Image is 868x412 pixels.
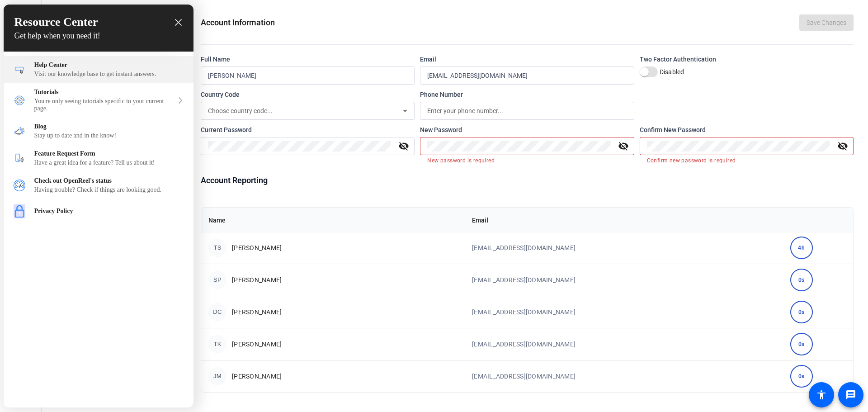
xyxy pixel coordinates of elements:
div: Help Center [4,56,193,83]
img: module icon [14,64,25,76]
div: Having trouble? Check if things are looking good. [34,186,184,194]
h4: Get help when you need it! [14,31,183,41]
div: Feature Request Form [34,150,184,157]
img: module icon [14,180,25,191]
div: Help Center [34,62,184,69]
div: Blog [34,123,184,130]
svg: expand [178,97,183,104]
div: Tutorials [34,89,174,96]
div: Check out OpenReel's status [4,172,193,199]
img: module icon [14,95,25,106]
div: Check out OpenReel's status [34,177,184,185]
h3: Resource Center [14,15,183,29]
div: Stay up to date and in the know! [34,132,184,139]
img: module icon [14,204,25,218]
div: Feature Request Form [4,145,193,172]
div: Blog [4,118,193,145]
div: Have a great idea for a feature? Tell us about it! [34,159,184,166]
div: Visit our knowledge base to get instant answers. [34,71,184,78]
img: module icon [14,152,25,164]
div: Privacy Policy [4,199,193,224]
div: Privacy Policy [34,208,184,215]
div: entering resource center home [4,52,193,224]
div: Resource center home modules [4,52,193,224]
img: module icon [14,125,25,137]
div: Tutorials [4,83,193,118]
div: close resource center [174,18,183,27]
div: You're only seeing tutorials specific to your current page. [34,98,174,112]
